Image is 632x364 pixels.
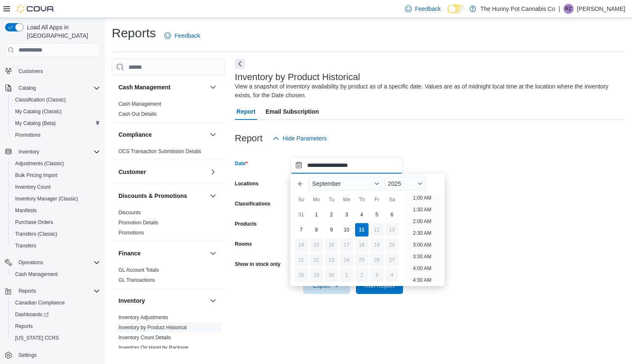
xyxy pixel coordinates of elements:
div: day-11 [355,223,369,237]
label: Products [235,221,257,227]
span: Settings [15,350,100,360]
div: Fr [370,193,384,206]
button: Cash Management [118,83,206,91]
div: day-17 [340,238,353,252]
span: OCS Transaction Submission Details [118,148,201,155]
button: Compliance [208,130,218,140]
h3: Report [235,133,263,143]
li: 1:30 AM [409,205,434,215]
span: Inventory [15,147,100,157]
div: day-20 [385,238,399,252]
button: Cash Management [8,268,103,280]
span: Classification (Classic) [15,96,66,103]
a: GL Account Totals [118,267,159,273]
button: Transfers [8,240,103,252]
a: Feedback [402,0,444,17]
div: Th [355,193,369,206]
input: Press the down key to enter a popover containing a calendar. Press the escape key to close the po... [290,157,403,174]
li: 2:00 AM [409,216,434,226]
h3: Customer [118,168,146,176]
button: Inventory Count [8,181,103,193]
div: day-3 [340,208,353,221]
span: Transfers (Classic) [12,229,100,239]
span: My Catalog (Classic) [12,107,100,117]
div: day-23 [325,253,338,267]
button: Finance [208,248,218,258]
a: [US_STATE] CCRS [12,333,62,343]
p: [PERSON_NAME] [577,4,625,14]
button: Settings [2,349,103,361]
button: My Catalog (Classic) [8,106,103,117]
a: Cash Out Details [118,111,157,117]
a: Inventory by Product Historical [118,325,187,330]
a: Canadian Compliance [12,298,68,308]
span: Reports [15,286,100,296]
a: Purchase Orders [12,217,57,227]
li: 2:30 AM [409,228,434,238]
span: Catalog [15,83,100,93]
button: Previous Month [294,177,307,190]
a: Customers [15,66,46,76]
span: Promotions [12,130,100,140]
button: Manifests [8,205,103,216]
button: Operations [15,257,47,268]
div: Su [295,193,308,206]
span: Canadian Compliance [12,298,100,308]
span: Cash Management [118,101,161,107]
div: day-29 [310,268,323,282]
span: My Catalog (Classic) [15,108,62,115]
a: Promotion Details [118,220,158,226]
span: Transfers [12,241,100,251]
div: day-7 [295,223,308,237]
h3: Finance [118,249,141,257]
a: Promotions [12,130,44,140]
a: Bulk Pricing Import [12,170,61,180]
button: Inventory [208,296,218,306]
label: Rooms [235,241,252,247]
a: Feedback [161,27,203,44]
div: Cash Management [112,99,225,122]
button: Next [235,59,245,69]
span: Reports [12,321,100,331]
div: day-13 [385,223,399,237]
button: Inventory [15,147,42,157]
div: day-26 [370,253,384,267]
span: Inventory Manager (Classic) [15,195,78,202]
button: Compliance [118,130,206,139]
button: Inventory [2,146,103,158]
li: 1:00 AM [409,193,434,203]
span: Inventory Count Details [118,334,171,341]
div: day-9 [325,223,338,237]
span: Email Subscription [266,103,319,120]
a: Dashboards [8,309,103,320]
button: My Catalog (Beta) [8,117,103,129]
div: day-30 [325,268,338,282]
div: Finance [112,265,225,289]
div: day-3 [370,268,384,282]
a: Dashboards [12,309,52,320]
button: Customer [118,168,206,176]
div: day-28 [295,268,308,282]
button: Catalog [2,82,103,94]
span: Inventory Count [15,184,51,190]
div: day-27 [385,253,399,267]
span: Dashboards [15,311,49,318]
a: My Catalog (Classic) [12,107,65,117]
a: Classification (Classic) [12,95,69,105]
p: | [558,4,560,14]
button: Canadian Compliance [8,297,103,309]
div: Ramon Zavalza [564,4,574,14]
span: Load All Apps in [GEOGRAPHIC_DATA] [24,23,100,40]
a: Inventory On Hand by Package [118,345,189,351]
div: day-12 [370,223,384,237]
span: Purchase Orders [15,219,53,226]
h1: Reports [112,25,156,42]
span: September [312,180,341,187]
div: Tu [325,193,338,206]
span: Inventory by Product Historical [118,324,187,331]
div: day-19 [370,238,384,252]
div: Button. Open the year selector. 2025 is currently selected. [384,177,426,190]
img: Cova [17,5,55,13]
